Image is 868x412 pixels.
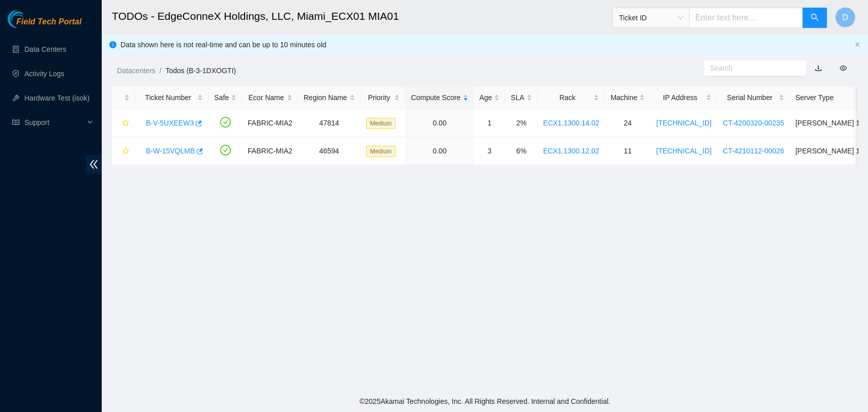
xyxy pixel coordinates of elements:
[811,13,819,23] span: search
[165,67,235,75] a: Todos (B-3-1DXOGTI)
[146,119,194,127] a: B-V-5UXEEW3
[405,137,473,165] td: 0.00
[12,119,19,126] span: read
[505,109,537,137] td: 2%
[619,10,683,25] span: Ticket ID
[117,143,130,159] button: star
[366,118,396,129] span: Medium
[689,8,803,28] input: Enter text here...
[24,112,84,133] span: Support
[220,145,231,155] span: check-circle
[146,147,195,155] a: B-W-15VQLMB
[122,119,129,128] span: star
[24,45,66,53] a: Data Centers
[24,70,65,78] a: Activity Logs
[24,94,89,102] a: Hardware Test (isok)
[815,64,822,72] a: download
[122,147,129,155] span: star
[656,119,711,127] a: [TECHNICAL_ID]
[807,60,829,76] button: download
[835,7,855,27] button: D
[242,109,298,137] td: FABRIC-MIA2
[86,155,102,174] span: double-left
[543,119,600,127] a: ECX1.1300.14.02
[723,147,784,155] a: CT-4210112-00026
[102,391,868,412] footer: © 2025 Akamai Technologies, Inc. All Rights Reserved. Internal and Confidential.
[840,65,847,72] span: eye
[710,62,792,74] input: Search
[474,109,505,137] td: 1
[8,10,51,28] img: Akamai Technologies
[854,42,860,48] span: close
[117,115,130,131] button: star
[16,17,81,27] span: Field Tech Portal
[8,18,81,31] a: Akamai TechnologiesField Tech Portal
[656,147,711,155] a: [TECHNICAL_ID]
[242,137,298,165] td: FABRIC-MIA2
[220,117,231,128] span: check-circle
[366,146,396,157] span: Medium
[854,42,860,48] button: close
[543,147,600,155] a: ECX1.1300.12.02
[723,119,784,127] a: CT-4200320-00235
[474,137,505,165] td: 3
[159,67,161,75] span: /
[405,109,473,137] td: 0.00
[605,109,650,137] td: 24
[505,137,537,165] td: 6%
[117,67,155,75] a: Datacenters
[605,137,650,165] td: 11
[802,8,827,28] button: search
[298,109,361,137] td: 47814
[842,11,848,24] span: D
[298,137,361,165] td: 46594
